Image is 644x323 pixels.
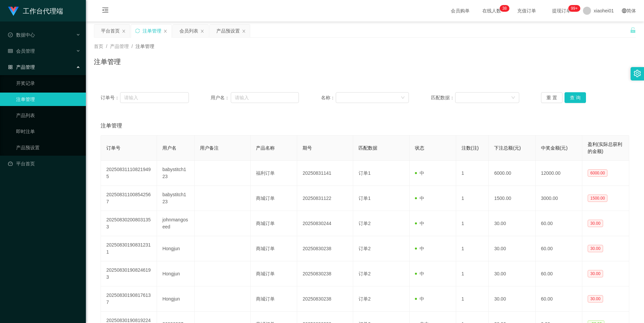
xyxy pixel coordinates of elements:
i: 图标: appstore-o [8,65,13,69]
td: 60.00 [536,236,582,261]
td: 60.00 [536,261,582,286]
td: 202508301908176137 [101,286,157,312]
span: 订单2 [359,296,371,302]
td: 30.00 [489,211,535,236]
a: 开奖记录 [16,76,80,90]
span: 中 [415,221,424,226]
i: 图标: table [8,49,13,53]
span: 数据中心 [8,32,35,38]
a: 产品列表 [16,109,80,122]
span: 注单管理 [101,122,122,130]
i: 图标: close [163,29,167,33]
span: 订单号 [106,145,120,151]
h1: 注单管理 [94,57,121,67]
p: 8 [504,5,507,12]
h1: 工作台代理端 [23,0,63,22]
td: Hongjun [157,236,194,261]
i: 图标: menu-fold [94,0,117,22]
span: 注单管理 [136,44,154,49]
i: 图标: unlock [630,27,636,33]
td: 30.00 [489,286,535,312]
span: 会员管理 [8,48,35,54]
td: 6000.00 [489,161,535,186]
a: 图标: dashboard平台首页 [8,157,80,170]
button: 重 置 [541,92,562,103]
button: 查 询 [565,92,586,103]
i: 图标: global [622,8,627,13]
span: 6000.00 [588,169,607,177]
a: 产品预设置 [16,141,80,154]
span: 下注总额(元) [494,145,521,151]
td: 商城订单 [251,186,297,211]
span: 订单2 [359,246,371,251]
span: 30.00 [588,295,603,303]
td: babystitch123 [157,186,194,211]
span: 期号 [303,145,312,151]
span: 产品管理 [110,44,129,49]
td: 20250830238 [297,286,353,312]
i: 图标: setting [634,70,641,77]
div: 产品预设置 [216,24,240,37]
i: 图标: check-circle-o [8,33,13,37]
span: 订单1 [359,170,371,176]
i: 图标: down [511,96,515,100]
td: 1 [456,286,489,312]
td: 20250830238 [297,261,353,286]
span: 充值订单 [514,8,539,13]
p: 3 [502,5,504,12]
div: 会员列表 [179,24,198,37]
span: 产品管理 [8,64,35,70]
sup: 38 [499,5,509,12]
span: 状态 [415,145,424,151]
span: / [131,44,133,49]
td: 1 [456,161,489,186]
span: 订单1 [359,196,371,201]
span: 中 [415,271,424,276]
span: 产品名称 [256,145,275,151]
td: 福利订单 [251,161,297,186]
td: johnmangoseed [157,211,194,236]
img: logo.9652507e.png [8,7,19,16]
td: 60.00 [536,286,582,312]
i: 图标: close [242,29,246,33]
i: 图标: close [122,29,126,33]
td: babystitch123 [157,161,194,186]
span: 30.00 [588,270,603,277]
span: 30.00 [588,245,603,252]
td: 20250831141 [297,161,353,186]
i: 图标: close [200,29,204,33]
span: 订单2 [359,271,371,276]
td: 60.00 [536,211,582,236]
td: 202508311008542567 [101,186,157,211]
span: / [106,44,107,49]
a: 即时注单 [16,125,80,138]
span: 用户备注 [200,145,219,151]
td: 20250830238 [297,236,353,261]
span: 用户名 [162,145,176,151]
span: 订单2 [359,221,371,226]
span: 订单号： [101,94,120,101]
i: 图标: sync [135,29,140,33]
td: 202508311108219495 [101,161,157,186]
span: 盈利(实际总获利的金额) [588,142,622,154]
i: 图标: down [401,96,405,100]
td: 商城订单 [251,286,297,312]
span: 名称： [321,94,336,101]
span: 匹配数据 [359,145,377,151]
span: 在线人数 [479,8,504,13]
td: Hongjun [157,286,194,312]
div: 注单管理 [143,24,161,37]
td: 20250831122 [297,186,353,211]
td: 1 [456,186,489,211]
span: 提现订单 [549,8,574,13]
span: 中 [415,246,424,251]
td: Hongjun [157,261,194,286]
a: 工作台代理端 [8,8,63,13]
span: 中 [415,296,424,302]
td: 30.00 [489,236,535,261]
input: 请输入 [231,92,299,103]
span: 中奖金额(元) [541,145,568,151]
span: 用户名： [211,94,231,101]
td: 202508302008031353 [101,211,157,236]
td: 3000.00 [536,186,582,211]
